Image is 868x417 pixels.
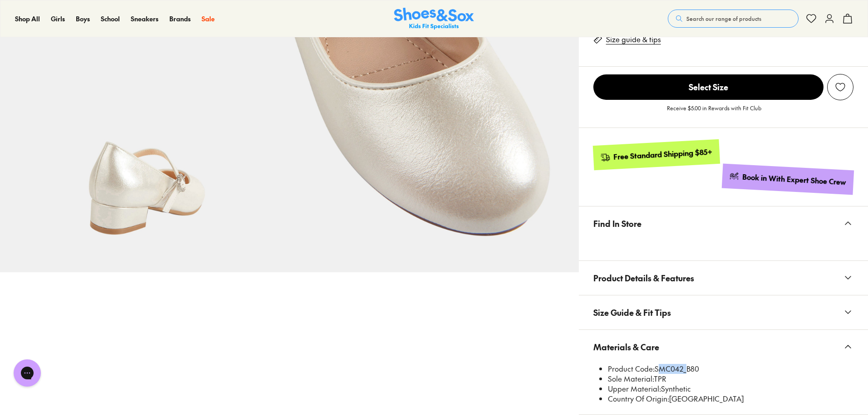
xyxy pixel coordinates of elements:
span: Product Details & Features [593,265,694,291]
iframe: Gorgias live chat messenger [9,356,45,390]
span: Select Size [593,74,824,100]
li: SMC042_B80 [608,364,853,374]
a: Sneakers [131,14,158,24]
span: Materials & Care [593,334,659,360]
span: Shop All [15,14,40,23]
a: Boys [76,14,90,24]
span: Upper Material: [608,383,661,393]
span: Girls [51,14,65,23]
img: SNS_Logo_Responsive.svg [394,8,474,30]
span: Search our range of products [686,15,761,23]
a: Shop All [15,14,40,24]
div: Free Standard Shipping $85+ [613,147,712,162]
span: Sole Material: [608,373,654,383]
a: Size guide & tips [606,34,661,44]
button: Select Size [593,74,824,100]
button: Size Guide & Fit Tips [579,295,868,329]
span: Boys [76,14,90,23]
div: Book in With Expert Shoe Crew [742,172,847,187]
a: Book in With Expert Shoe Crew [722,163,854,195]
button: Add to Wishlist [827,74,853,100]
a: School [101,14,120,24]
span: Find In Store [593,210,641,237]
a: Brands [169,14,191,24]
button: Materials & Care [579,330,868,364]
span: Brands [169,14,191,23]
a: Sale [202,14,215,24]
a: Girls [51,14,65,24]
span: School [101,14,120,23]
li: [GEOGRAPHIC_DATA] [608,394,853,404]
span: Sneakers [131,14,158,23]
span: Size Guide & Fit Tips [593,299,671,326]
p: Receive $5.00 in Rewards with Fit Club [667,104,761,120]
li: Synthetic [608,384,853,394]
span: Product Code: [608,363,655,373]
li: TPR [608,374,853,384]
button: Find In Store [579,206,868,240]
iframe: Find in Store [593,240,853,250]
a: Shoes & Sox [394,8,474,30]
a: Free Standard Shipping $85+ [592,139,720,170]
span: Sale [202,14,215,23]
span: Country Of Origin: [608,393,669,403]
button: Product Details & Features [579,261,868,295]
button: Search our range of products [668,10,799,28]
